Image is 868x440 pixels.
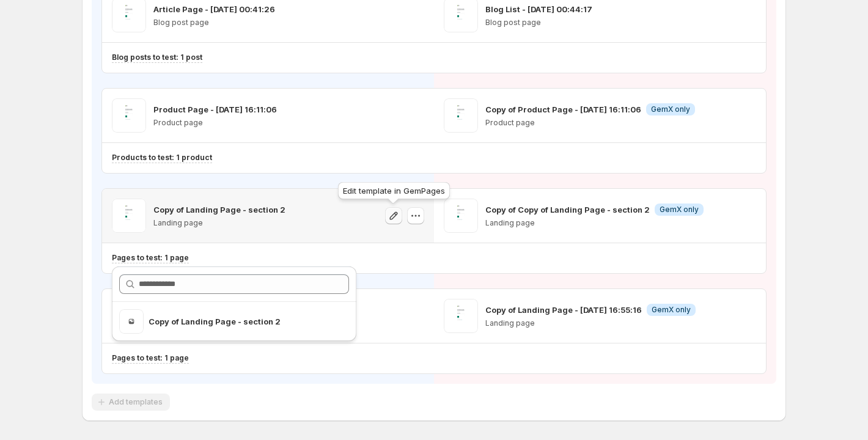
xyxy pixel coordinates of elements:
[485,204,650,216] p: Copy of Copy of Landing Page - section 2
[112,153,212,163] p: Products to test: 1 product
[153,3,275,15] p: Article Page - [DATE] 00:41:26
[444,299,478,333] img: Copy of Landing Page - Sep 29, 16:55:16
[485,118,695,128] p: Product page
[153,18,275,28] p: Blog post page
[485,3,592,15] p: Blog List - [DATE] 00:44:17
[485,18,592,28] p: Blog post page
[112,53,202,62] p: Blog posts to test: 1 post
[485,318,696,328] p: Landing page
[149,315,310,328] p: Copy of Landing Page - section 2
[652,305,691,315] span: GemX only
[153,118,277,128] p: Product page
[444,98,478,133] img: Copy of Product Page - Sep 8, 16:11:06
[153,204,285,216] p: Copy of Landing Page - section 2
[112,353,189,363] p: Pages to test: 1 page
[112,199,146,233] img: Copy of Landing Page - section 2
[119,309,144,334] img: Copy of Landing Page - section 2
[660,205,699,215] span: GemX only
[112,98,146,133] img: Product Page - Sep 8, 16:11:06
[485,218,704,228] p: Landing page
[153,218,285,228] p: Landing page
[485,304,642,316] p: Copy of Landing Page - [DATE] 16:55:16
[112,253,189,263] p: Pages to test: 1 page
[651,105,690,114] span: GemX only
[485,103,641,116] p: Copy of Product Page - [DATE] 16:11:06
[153,103,277,116] p: Product Page - [DATE] 16:11:06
